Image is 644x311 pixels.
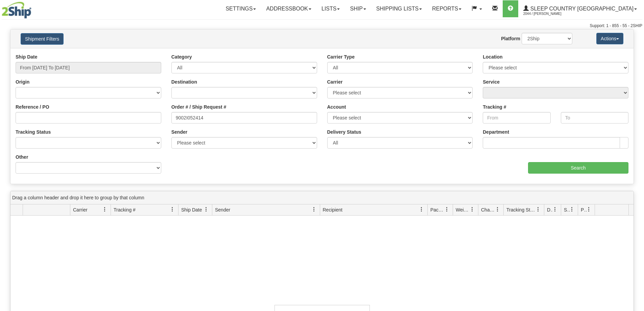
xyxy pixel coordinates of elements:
span: Recipient [323,206,342,213]
span: Ship Date [181,206,202,213]
label: Delivery Status [327,129,361,135]
a: Sleep Country [GEOGRAPHIC_DATA] 2044 / [PERSON_NAME] [518,0,642,17]
a: Pickup Status filter column settings [583,204,595,215]
span: Sleep Country [GEOGRAPHIC_DATA] [529,6,634,12]
label: Department [483,129,509,135]
a: Lists [316,0,345,17]
button: Actions [596,33,623,44]
label: Tracking # [483,104,506,110]
label: Carrier Type [327,53,355,60]
div: grid grouping header [10,191,634,204]
a: Recipient filter column settings [416,204,427,215]
span: 2044 / [PERSON_NAME] [523,10,574,17]
a: Carrier filter column settings [99,204,111,215]
a: Shipment Issues filter column settings [566,204,578,215]
a: Settings [220,0,261,17]
label: Category [171,53,192,60]
label: Order # / Ship Request # [171,104,226,110]
a: Tracking Status filter column settings [532,204,544,215]
iframe: chat widget [628,121,643,190]
a: Shipping lists [371,0,427,17]
span: Carrier [73,206,88,213]
span: Weight [456,206,470,213]
input: From [483,112,550,124]
a: Tracking # filter column settings [167,204,178,215]
span: Delivery Status [547,206,553,213]
label: Ship Date [16,53,38,60]
button: Shipment Filters [21,33,64,45]
label: Platform [501,35,520,42]
a: Weight filter column settings [467,204,478,215]
input: To [561,112,628,124]
label: Other [16,154,28,160]
a: Sender filter column settings [308,204,320,215]
img: logo2044.jpg [2,2,31,19]
a: Ship Date filter column settings [200,204,212,215]
label: Origin [16,79,29,85]
label: Location [483,53,502,60]
a: Packages filter column settings [441,204,453,215]
a: Charge filter column settings [492,204,503,215]
label: Carrier [327,79,343,85]
span: Packages [430,206,445,213]
span: Shipment Issues [564,206,570,213]
span: Charge [481,206,495,213]
label: Tracking Status [16,129,51,135]
a: Ship [345,0,371,17]
a: Delivery Status filter column settings [549,204,561,215]
label: Reference / PO [16,104,49,110]
div: Support: 1 - 855 - 55 - 2SHIP [2,23,642,29]
a: Addressbook [261,0,316,17]
label: Sender [171,129,187,135]
label: Destination [171,79,197,85]
label: Service [483,79,500,85]
span: Pickup Status [581,206,587,213]
span: Sender [215,206,230,213]
a: Reports [427,0,467,17]
input: Search [528,162,628,174]
span: Tracking # [114,206,136,213]
label: Account [327,104,346,110]
span: Tracking Status [506,206,536,213]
